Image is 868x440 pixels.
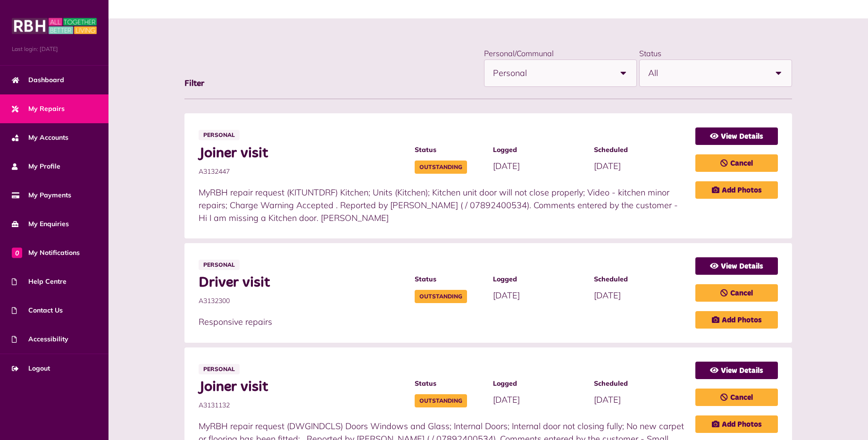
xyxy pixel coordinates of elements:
[639,49,661,58] label: Status
[493,290,520,301] span: [DATE]
[12,219,69,229] span: My Enquiries
[199,130,240,140] span: Personal
[695,415,778,433] a: Add Photos
[594,379,686,389] span: Scheduled
[199,186,686,224] p: MyRBH repair request (KITUNTDRF) Kitchen; Units (Kitchen); Kitchen unit door will not close prope...
[493,161,520,171] span: [DATE]
[12,277,67,287] span: Help Centre
[484,49,554,58] label: Personal/Communal
[12,17,97,35] img: MyRBH
[695,284,778,302] a: Cancel
[493,145,585,155] span: Logged
[12,190,71,200] span: My Payments
[695,389,778,406] a: Cancel
[648,60,765,86] span: All
[415,290,467,303] span: Outstanding
[415,161,467,174] span: Outstanding
[594,394,621,405] span: [DATE]
[695,127,778,145] a: View Details
[199,296,405,306] span: A3132300
[12,161,60,171] span: My Profile
[12,248,80,258] span: My Notifications
[695,181,778,199] a: Add Photos
[695,154,778,172] a: Cancel
[493,379,585,389] span: Logged
[594,161,621,171] span: [DATE]
[12,334,68,344] span: Accessibility
[199,379,405,396] span: Joiner visit
[12,75,64,85] span: Dashboard
[493,394,520,405] span: [DATE]
[199,260,240,270] span: Personal
[199,364,240,374] span: Personal
[12,364,50,373] span: Logout
[594,274,686,284] span: Scheduled
[199,167,405,177] span: A3132447
[594,145,686,155] span: Scheduled
[199,315,686,328] p: Responsive repairs
[695,311,778,329] a: Add Photos
[12,104,65,114] span: My Repairs
[199,274,405,291] span: Driver visit
[12,305,63,315] span: Contact Us
[199,400,405,410] span: A3131132
[12,45,97,53] span: Last login: [DATE]
[594,290,621,301] span: [DATE]
[12,133,68,143] span: My Accounts
[415,379,484,389] span: Status
[695,362,778,379] a: View Details
[415,145,484,155] span: Status
[415,274,484,284] span: Status
[695,257,778,275] a: View Details
[199,145,405,162] span: Joiner visit
[184,79,204,88] span: Filter
[415,394,467,407] span: Outstanding
[12,247,22,258] span: 0
[493,274,585,284] span: Logged
[493,60,610,86] span: Personal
